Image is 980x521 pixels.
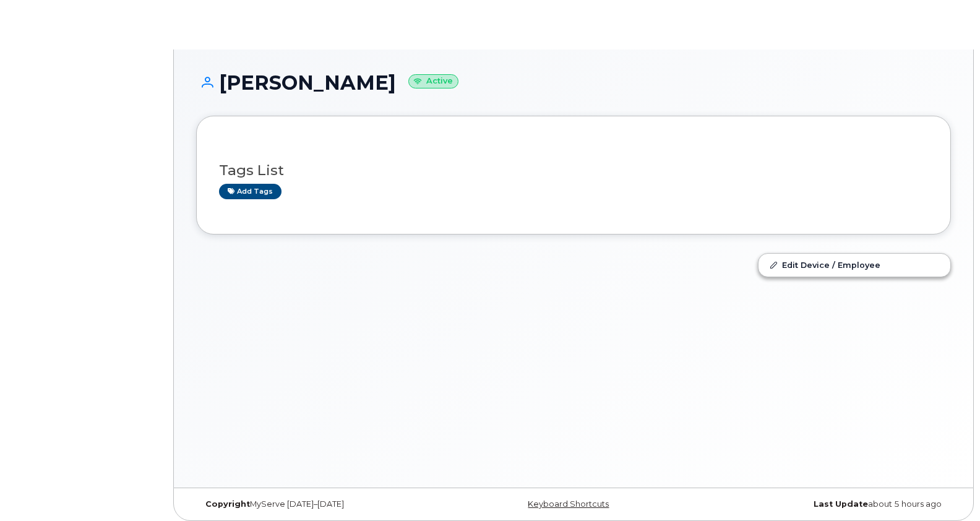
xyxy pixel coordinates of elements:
[205,499,250,509] strong: Copyright
[814,499,868,509] strong: Last Update
[196,72,951,93] h1: [PERSON_NAME]
[528,499,609,509] a: Keyboard Shortcuts
[219,163,928,178] h3: Tags List
[196,499,448,509] div: MyServe [DATE]–[DATE]
[759,254,950,276] a: Edit Device / Employee
[699,499,951,509] div: about 5 hours ago
[219,184,282,199] a: Add tags
[408,74,458,88] small: Active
